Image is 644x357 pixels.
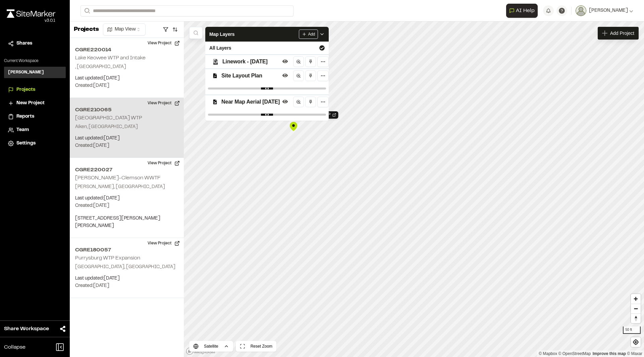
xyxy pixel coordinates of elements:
button: View Project [144,158,184,169]
div: Map marker [288,121,299,131]
span: Add Project [610,30,634,37]
p: Aiken, [GEOGRAPHIC_DATA] [75,123,178,131]
a: Mapbox [539,351,557,356]
img: kml_black_icon64.png [213,59,218,65]
button: View Project [144,38,184,49]
h2: CGRE220014 [75,46,178,54]
a: Pin as hero layer [305,97,316,107]
span: AI Help [516,7,535,15]
h2: [PERSON_NAME]-Clemson WWTF [75,176,160,180]
span: Collapse [4,343,25,351]
span: Near Map Aerial [DATE] [221,98,280,106]
span: Linework - [DATE] [222,58,280,66]
p: [STREET_ADDRESS][PERSON_NAME][PERSON_NAME] [75,215,178,230]
p: [GEOGRAPHIC_DATA], [GEOGRAPHIC_DATA] [75,263,178,271]
span: Projects [16,86,35,94]
span: Site Layout Plan [221,72,280,80]
button: Reset Zoom [236,341,276,352]
h2: CGRE210065 [75,106,178,114]
button: Hide layer [281,71,289,79]
h2: CGRE180057 [75,246,178,254]
a: Shares [8,40,62,47]
button: Hide layer [281,98,289,106]
p: Last updated: [DATE] [75,75,178,82]
button: Open AI Assistant [506,4,538,18]
button: Reset bearing to north [631,313,641,323]
p: Created: [DATE] [75,282,178,290]
a: Zoom to layer [293,70,304,81]
div: 50 ft [623,326,641,334]
a: Reports [8,113,62,120]
a: Pin as hero layer [305,56,316,67]
p: Last updated: [DATE] [75,135,178,142]
p: Created: [DATE] [75,82,178,90]
p: Last updated: [DATE] [75,275,178,282]
h2: Purrysburg WTP Expansion [75,256,140,260]
a: Projects [8,86,62,94]
a: New Project [8,100,62,107]
p: Last updated: [DATE] [75,195,178,202]
p: Current Workspace [4,58,66,64]
div: Oh geez...please don't... [7,18,55,24]
a: Settings [8,140,62,147]
a: Zoom to layer [293,97,304,107]
button: Zoom out [631,304,641,313]
button: Hide layer [281,57,289,65]
span: Reset bearing to north [631,314,641,323]
h2: [GEOGRAPHIC_DATA] WTP [75,116,142,120]
button: Zoom in [631,294,641,304]
button: [PERSON_NAME] [576,5,633,16]
span: Add [308,31,315,37]
button: Add [299,29,318,39]
button: Satellite [189,341,233,352]
a: Zoom to layer [293,56,304,67]
a: Maxar [627,351,642,356]
p: Created: [DATE] [75,142,178,150]
p: , [GEOGRAPHIC_DATA] [75,63,178,71]
p: [PERSON_NAME], [GEOGRAPHIC_DATA] [75,183,178,191]
p: Projects [74,25,99,34]
span: Shares [16,40,32,47]
button: View Project [144,238,184,249]
span: [PERSON_NAME] [589,7,628,14]
h2: Lake Keowee WTP and Intake [75,56,146,60]
span: Map Layers [209,31,234,38]
span: New Project [16,100,45,107]
div: Open AI Assistant [506,4,540,18]
span: Team [16,126,29,134]
h3: [PERSON_NAME] [8,69,44,75]
span: Share Workspace [4,325,49,333]
p: Created: [DATE] [75,202,178,210]
a: OpenStreetMap [558,351,591,356]
a: Team [8,126,62,134]
h2: CGRE220027 [75,166,178,174]
span: Settings [16,140,36,147]
img: User [576,5,586,16]
a: Mapbox logo [186,347,215,355]
button: Find my location [631,337,641,347]
div: All Layers [205,42,329,54]
button: Search [80,5,93,16]
a: Pin as hero layer [305,70,316,81]
canvas: Map [184,21,644,357]
a: Map feedback [593,351,626,356]
button: View Project [144,98,184,109]
span: Reports [16,113,34,120]
img: rebrand.png [7,9,55,18]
